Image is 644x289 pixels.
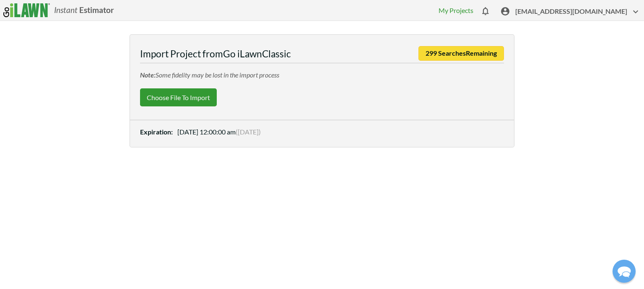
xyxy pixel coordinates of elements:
i: Instant [54,5,78,15]
img: logo_ilawn-fc6f26f1d8ad70084f1b6503d5cbc38ca19f1e498b32431160afa0085547e742.svg [3,3,50,17]
li: [DATE] 12:00:00 am [140,120,504,137]
a: My Projects [439,6,473,14]
p: Some fidelity may be lost in the import process [140,70,504,80]
div: Chat widget toggle [613,260,636,283]
h2: Import Project from Go iLawn Classic [140,48,504,63]
span: [EMAIL_ADDRESS][DOMAIN_NAME] [515,6,641,19]
div: 299 Searches Remaining [418,46,504,61]
strong: Note: [140,71,156,79]
i:  [500,6,510,16]
b: Estimator [79,5,114,15]
label: Choose File to Import [140,88,217,106]
span: ( [DATE] ) [236,128,261,136]
strong: Expiration: [140,128,176,136]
